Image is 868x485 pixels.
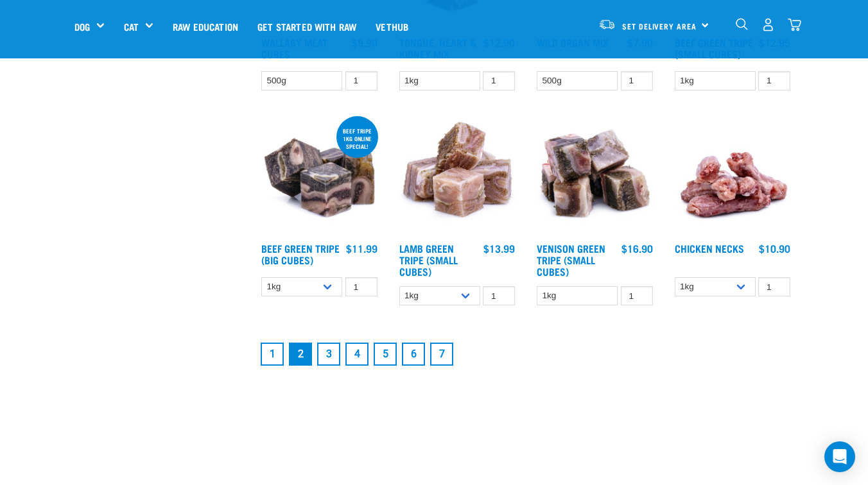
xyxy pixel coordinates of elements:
[483,71,515,91] input: 1
[537,245,605,274] a: Venison Green Tripe (Small Cubes)
[258,340,794,368] nav: pagination
[758,277,790,297] input: 1
[430,343,453,366] a: Goto page 7
[374,343,397,366] a: Goto page 5
[261,245,340,262] a: Beef Green Tripe (Big Cubes)
[317,343,340,366] a: Goto page 3
[248,1,366,52] a: Get started with Raw
[124,19,139,34] a: Cat
[598,19,616,30] img: van-moving.png
[289,343,312,366] a: Page 2
[261,343,284,366] a: Goto page 1
[761,18,775,31] img: user.png
[622,24,697,28] span: Set Delivery Area
[402,343,425,366] a: Goto page 6
[672,114,794,236] img: Pile Of Chicken Necks For Pets
[483,242,515,254] div: $13.99
[788,18,801,31] img: home-icon@2x.png
[758,71,790,91] input: 1
[621,286,653,306] input: 1
[74,19,90,34] a: Dog
[163,1,248,52] a: Raw Education
[824,441,855,472] div: Open Intercom Messenger
[396,114,519,236] img: 1133 Green Tripe Lamb Small Cubes 01
[258,114,381,236] img: 1044 Green Tripe Beef
[759,242,790,254] div: $10.90
[345,71,378,91] input: 1
[346,242,378,254] div: $11.99
[366,1,418,52] a: Vethub
[736,18,748,30] img: home-icon-1@2x.png
[399,245,458,274] a: Lamb Green Tripe (Small Cubes)
[675,245,744,251] a: Chicken Necks
[345,343,369,366] a: Goto page 4
[483,286,515,306] input: 1
[621,242,653,254] div: $16.90
[534,114,656,236] img: 1079 Green Tripe Venison 01
[621,71,653,91] input: 1
[345,277,378,297] input: 1
[336,121,378,156] div: Beef tripe 1kg online special!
